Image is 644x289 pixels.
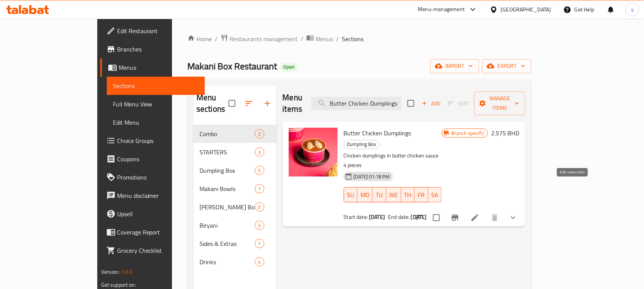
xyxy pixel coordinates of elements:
[418,189,425,201] span: FR
[361,189,370,201] span: MO
[255,204,264,211] span: 0
[117,228,199,237] span: Coverage Report
[488,61,525,71] span: export
[117,136,199,145] span: Choice Groups
[200,202,254,212] div: Tikka Masala Bowls
[193,216,277,234] div: Biryani3
[200,257,254,267] span: Drinks
[480,94,519,113] span: Manage items
[200,221,254,230] span: Biryani
[357,187,373,202] button: MO
[193,161,277,180] div: Dumpling Box5
[119,63,199,72] span: Menus
[430,59,479,73] button: import
[373,187,386,202] button: TU
[428,187,442,202] button: SA
[631,5,634,14] span: s
[342,34,364,43] span: Sections
[369,212,385,222] b: [DATE]
[113,81,199,90] span: Sections
[100,22,205,40] a: Edit Restaurant
[200,184,254,193] span: Makani Bowls
[386,187,401,202] button: WE
[200,129,254,138] span: Combo
[100,205,205,223] a: Upsell
[117,191,199,200] span: Menu disclaimer
[117,246,199,255] span: Grocery Checklist
[289,128,338,177] img: Butter Chicken Dumplings
[255,166,264,175] div: items
[446,209,464,227] button: Branch-specific-item
[403,95,419,111] span: Select section
[431,189,439,201] span: SA
[100,223,205,241] a: Coverage Report
[283,92,303,115] h2: Menu items
[193,198,277,216] div: [PERSON_NAME] Bowls0
[255,185,264,193] span: 1
[404,189,412,201] span: TH
[100,241,205,260] a: Grocery Checklist
[193,253,277,271] div: Drinks4
[306,34,333,44] a: Menus
[336,34,339,43] li: /
[474,92,525,115] button: Manage items
[187,58,277,75] span: Makani Box Restaurant
[255,167,264,174] span: 5
[215,34,217,43] li: /
[230,34,298,43] span: Restaurants management
[258,94,277,112] button: Add section
[448,130,488,137] span: Branch specific
[200,166,254,175] span: Dumpling Box
[255,221,264,230] div: items
[117,45,199,54] span: Branches
[100,150,205,168] a: Coupons
[193,180,277,198] div: Makani Bowls1
[255,257,264,267] div: items
[255,184,264,193] div: items
[255,240,264,247] span: 1
[255,258,264,266] span: 4
[113,118,199,127] span: Edit Menu
[117,154,199,164] span: Coupons
[390,189,398,201] span: WE
[100,132,205,150] a: Choice Groups
[280,64,298,70] span: Open
[240,94,258,112] span: Sort sections
[193,234,277,253] div: Sides & Extras1
[509,213,518,222] svg: Show Choices
[255,222,264,229] span: 3
[193,143,277,161] div: STARTERS3
[196,92,229,115] h2: Menu sections
[344,212,368,222] span: Start date:
[117,209,199,218] span: Upsell
[221,34,298,44] a: Restaurants management
[421,99,441,108] span: Add
[351,173,393,180] span: [DATE] 01:18 PM
[344,151,442,170] p: Chicken dumplings in butter chicken sauce 4 pieces
[486,209,504,227] button: delete
[388,212,409,222] span: End date:
[280,63,298,72] div: Open
[255,239,264,248] div: items
[255,130,264,138] span: 3
[344,127,411,139] span: Butter Chicken Dumplings
[107,95,205,113] a: Full Menu View
[418,5,465,14] div: Menu-management
[107,77,205,95] a: Sections
[401,187,415,202] button: TH
[117,173,199,182] span: Promotions
[200,148,254,157] span: STARTERS
[344,187,357,202] button: SU
[255,149,264,156] span: 3
[504,209,522,227] button: show more
[482,59,531,73] button: export
[193,122,277,274] nav: Menu sections
[224,95,240,111] span: Select all sections
[410,209,428,227] button: sort-choices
